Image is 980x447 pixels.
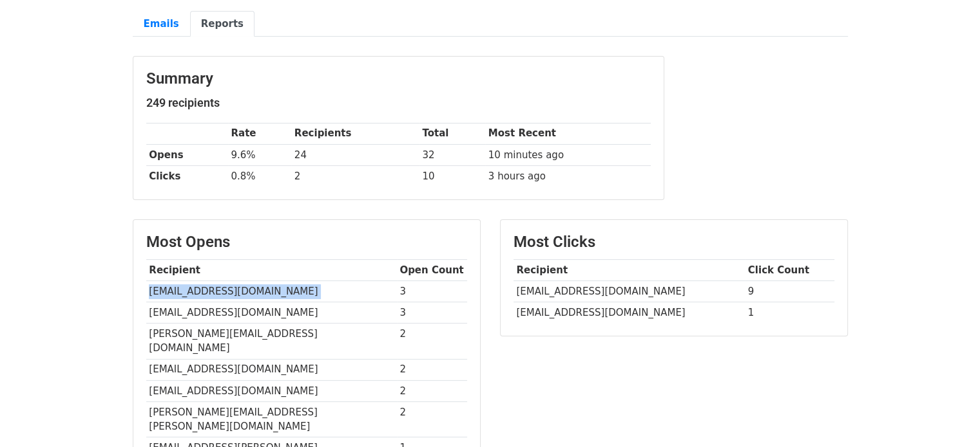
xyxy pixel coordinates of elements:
[133,11,190,37] a: Emails
[146,259,397,280] th: Recipient
[485,123,651,144] th: Most Recent
[146,96,651,110] h5: 249 recipients
[146,165,228,187] th: Clicks
[745,302,834,323] td: 1
[291,123,419,144] th: Recipients
[228,123,291,144] th: Rate
[146,359,397,380] td: [EMAIL_ADDRESS][DOMAIN_NAME]
[397,280,467,302] td: 3
[514,302,745,323] td: [EMAIL_ADDRESS][DOMAIN_NAME]
[146,144,228,165] th: Opens
[228,165,291,187] td: 0.8%
[916,385,980,447] iframe: Chat Widget
[190,11,255,37] a: Reports
[419,165,485,187] td: 10
[397,359,467,380] td: 2
[146,233,467,251] h3: Most Opens
[514,259,745,280] th: Recipient
[146,380,397,401] td: [EMAIL_ADDRESS][DOMAIN_NAME]
[419,144,485,165] td: 32
[146,280,397,302] td: [EMAIL_ADDRESS][DOMAIN_NAME]
[146,324,397,360] td: [PERSON_NAME][EMAIL_ADDRESS][DOMAIN_NAME]
[397,259,467,280] th: Open Count
[291,165,419,187] td: 2
[485,165,651,187] td: 3 hours ago
[228,144,291,165] td: 9.6%
[146,69,651,88] h3: Summary
[146,302,397,323] td: [EMAIL_ADDRESS][DOMAIN_NAME]
[397,324,467,360] td: 2
[397,380,467,401] td: 2
[745,259,834,280] th: Click Count
[397,302,467,323] td: 3
[745,280,834,302] td: 9
[485,144,651,165] td: 10 minutes ago
[419,123,485,144] th: Total
[397,401,467,437] td: 2
[514,280,745,302] td: [EMAIL_ADDRESS][DOMAIN_NAME]
[514,233,834,251] h3: Most Clicks
[916,385,980,447] div: Widget de chat
[146,401,397,437] td: [PERSON_NAME][EMAIL_ADDRESS][PERSON_NAME][DOMAIN_NAME]
[291,144,419,165] td: 24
